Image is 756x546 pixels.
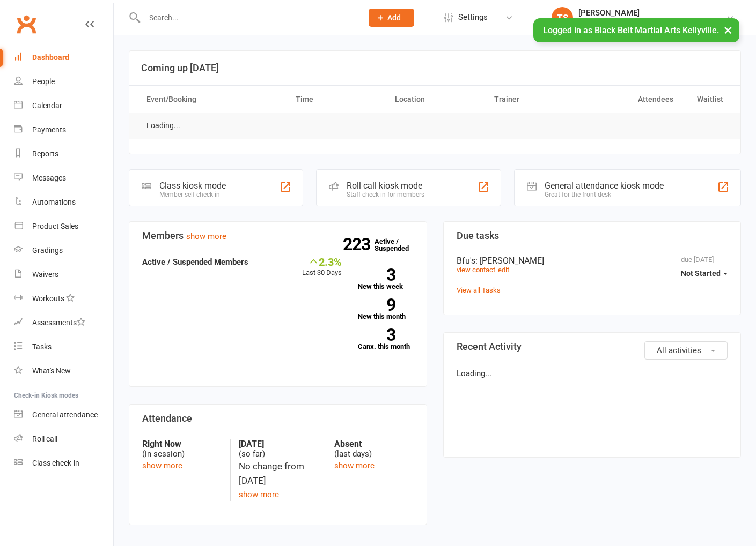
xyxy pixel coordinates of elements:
[545,181,664,191] div: General attendance kiosk mode
[14,427,113,451] a: Roll call
[578,18,726,27] div: Black Belt Martial Arts [GEOGRAPHIC_DATA]
[239,439,318,459] div: (so far)
[14,238,113,263] a: Gradings
[141,63,729,73] h3: Coming up [DATE]
[457,286,501,294] a: View all Tasks
[347,181,424,191] div: Roll call kiosk mode
[32,149,58,158] div: Reports
[286,86,385,113] th: Time
[142,413,414,424] h3: Attendance
[683,86,733,113] th: Waitlist
[32,174,66,182] div: Messages
[681,264,728,283] button: Not Started
[14,118,113,142] a: Payments
[239,439,318,449] strong: [DATE]
[358,298,414,320] a: 9New this month
[32,77,55,86] div: People
[644,341,728,360] button: All activities
[457,266,495,274] a: view contact
[14,70,113,94] a: People
[358,328,414,350] a: 3Canx. this month
[137,113,190,138] td: Loading...
[32,410,98,419] div: General attendance
[32,294,64,303] div: Workouts
[543,25,719,35] span: Logged in as Black Belt Martial Arts Kellyville.
[657,346,701,355] span: All activities
[14,166,113,190] a: Messages
[32,125,66,134] div: Payments
[457,341,728,352] h3: Recent Activity
[369,9,414,27] button: Add
[475,256,544,266] span: : [PERSON_NAME]
[334,439,414,449] strong: Absent
[498,266,509,274] a: edit
[343,236,375,252] strong: 223
[552,7,573,28] div: TS
[485,86,584,113] th: Trainer
[14,46,113,70] a: Dashboard
[32,53,69,62] div: Dashboard
[457,367,728,380] p: Loading...
[458,5,488,29] span: Settings
[137,86,286,113] th: Event/Booking
[14,335,113,359] a: Tasks
[32,101,62,110] div: Calendar
[358,268,414,290] a: 3New this week
[32,246,63,255] div: Gradings
[387,13,401,22] span: Add
[347,191,424,198] div: Staff check-in for members
[142,439,222,449] strong: Right Now
[14,214,113,238] a: Product Sales
[14,403,113,427] a: General attendance kiosk mode
[32,318,85,327] div: Assessments
[13,11,40,38] a: Clubworx
[32,435,57,443] div: Roll call
[302,256,342,279] div: Last 30 Days
[142,439,222,459] div: (in session)
[14,94,113,118] a: Calendar
[14,359,113,383] a: What's New
[239,490,279,499] a: show more
[375,230,422,260] a: 223Active / Suspended
[334,439,414,459] div: (last days)
[141,10,355,25] input: Search...
[14,263,113,287] a: Waivers
[578,8,726,18] div: [PERSON_NAME]
[186,231,226,241] a: show more
[14,311,113,335] a: Assessments
[457,230,728,241] h3: Due tasks
[718,18,738,41] button: ×
[159,181,226,191] div: Class kiosk mode
[14,190,113,214] a: Automations
[32,222,78,230] div: Product Sales
[159,191,226,198] div: Member self check-in
[457,256,728,266] div: Bfu's
[142,461,182,470] a: show more
[302,256,342,267] div: 2.3%
[14,451,113,475] a: Class kiosk mode
[239,459,318,488] div: No change from [DATE]
[334,461,375,470] a: show more
[32,198,76,206] div: Automations
[14,142,113,166] a: Reports
[32,270,58,279] div: Waivers
[545,191,664,198] div: Great for the front desk
[32,342,52,351] div: Tasks
[32,459,79,467] div: Class check-in
[14,287,113,311] a: Workouts
[358,267,395,283] strong: 3
[142,257,248,267] strong: Active / Suspended Members
[358,327,395,343] strong: 3
[142,230,414,241] h3: Members
[385,86,485,113] th: Location
[32,367,71,375] div: What's New
[358,297,395,313] strong: 9
[584,86,683,113] th: Attendees
[681,269,721,278] span: Not Started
